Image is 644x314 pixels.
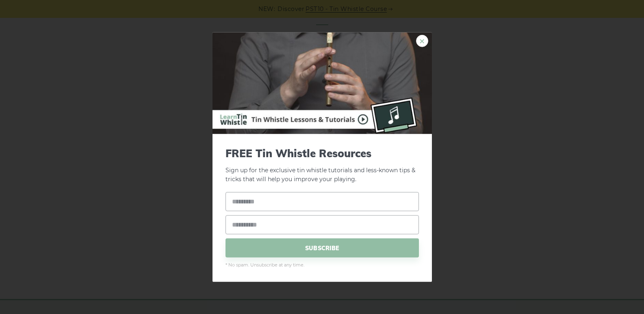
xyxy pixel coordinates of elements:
span: * No spam. Unsubscribe at any time. [226,262,419,269]
span: FREE Tin Whistle Resources [226,147,419,159]
a: × [416,35,428,47]
img: Tin Whistle Buying Guide Preview [212,32,432,134]
span: SUBSCRIBE [226,238,419,258]
p: Sign up for the exclusive tin whistle tutorials and less-known tips & tricks that will help you i... [226,147,419,184]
